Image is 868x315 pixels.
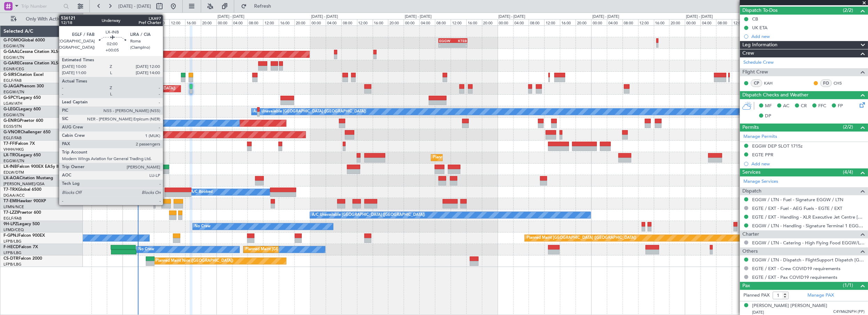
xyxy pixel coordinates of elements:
[3,44,24,49] a: EGGW/LTN
[3,142,16,146] span: T7-FFI
[3,193,25,198] a: DGAA/ACC
[751,33,865,39] div: Add new
[3,188,41,192] a: T7-TRXGlobal 6500
[216,19,232,25] div: 00:00
[405,14,432,20] div: [DATE] - [DATE]
[3,176,19,180] span: LX-AOA
[312,210,425,220] div: A/C Unavailable [GEOGRAPHIC_DATA] ([GEOGRAPHIC_DATA])
[742,91,808,99] span: Dispatch Checks and Weather
[3,170,24,175] a: EDLW/DTM
[3,61,61,65] a: G-GARECessna Citation XLS+
[742,7,778,15] span: Dispatch To-Dos
[310,19,326,25] div: 00:00
[3,50,19,54] span: G-GAAL
[388,19,404,25] div: 20:00
[433,152,543,163] div: Planned Maint [GEOGRAPHIC_DATA] ([GEOGRAPHIC_DATA])
[3,262,22,267] a: LFPB/LBG
[838,103,843,110] span: FP
[439,39,453,43] div: EGGW
[752,16,758,22] div: CB
[820,79,832,87] div: FO
[3,142,35,146] a: T7-FFIFalcon 7X
[527,233,636,243] div: Planned Maint [GEOGRAPHIC_DATA] ([GEOGRAPHIC_DATA])
[743,178,778,185] a: Manage Services
[623,19,638,25] div: 08:00
[742,282,750,290] span: Pax
[3,222,40,226] a: 9H-LPZLegacy 500
[716,19,732,25] div: 08:00
[3,211,41,215] a: T7-LZZIPraetor 600
[843,282,853,289] span: (1/1)
[3,147,24,152] a: VHHH/HKG
[185,19,201,25] div: 16:00
[592,14,619,20] div: [DATE] - [DATE]
[3,257,42,261] a: CS-DTRFalcon 2000
[439,43,453,47] div: -
[118,3,151,9] span: [DATE] - [DATE]
[3,50,61,54] a: G-GAALCessna Citation XLS+
[3,73,17,77] span: G-SIRS
[752,152,773,158] div: EGTE PPR
[3,112,24,118] a: EGGW/LTN
[752,197,843,203] a: EGGW / LTN - Fuel - Signature EGGW / LTN
[752,143,803,149] div: EGGW DEP SLOT 1715z
[3,153,18,157] span: LX-TRO
[482,19,498,25] div: 20:00
[3,96,41,100] a: G-SPCYLegacy 650
[752,205,842,211] a: EGTE / EXT - Fuel - AEG Fuels - EGTE / EXT
[138,19,154,25] div: 04:00
[3,176,53,180] a: LX-AOACitation Mustang
[742,68,768,76] span: Flight Crew
[3,107,18,111] span: G-LEGC
[3,66,24,72] a: EGNR/CEG
[3,250,22,255] a: LFPB/LBG
[752,257,865,263] a: EGGW / LTN - Dispatch - FlightSupport Dispatch [GEOGRAPHIC_DATA]
[451,19,466,25] div: 12:00
[638,19,654,25] div: 12:00
[685,19,701,25] div: 00:00
[3,234,18,238] span: F-GPNJ
[138,244,154,255] div: No Crew
[3,73,44,77] a: G-SIRSCitation Excel
[232,19,248,25] div: 04:00
[3,257,18,261] span: CS-DTR
[238,1,279,12] button: Refresh
[752,302,827,309] div: [PERSON_NAME] [PERSON_NAME]
[3,119,20,123] span: G-ENRG
[591,19,607,25] div: 00:00
[742,168,760,176] span: Services
[3,245,19,249] span: F-HECD
[752,214,865,220] a: EGTE / EXT - Handling - XLR Executive Jet Centre [GEOGRAPHIC_DATA] EGTE / EXT
[3,101,22,106] a: LGAV/ATH
[576,19,591,25] div: 20:00
[765,103,772,110] span: MF
[3,245,38,249] a: F-HECDFalcon 7X
[752,223,865,229] a: EGGW / LTN - Handling - Signature Terminal 1 EGGW / LTN
[752,240,865,246] a: EGGW / LTN - Catering - High Flying Food EGGW/LTN
[107,19,123,25] div: 20:00
[66,84,175,94] div: Planned Maint [GEOGRAPHIC_DATA] ([GEOGRAPHIC_DATA])
[801,103,807,110] span: CR
[3,153,41,157] a: LX-TROLegacy 650
[123,19,138,25] div: 00:00
[843,168,853,176] span: (4/4)
[3,61,19,65] span: G-GARE
[686,14,713,20] div: [DATE] - [DATE]
[752,25,767,31] div: UK ETA
[253,107,366,117] div: A/C Unavailable [GEOGRAPHIC_DATA] ([GEOGRAPHIC_DATA])
[607,19,623,25] div: 04:00
[752,274,837,280] a: EGTE / EXT - Pax COVID19 requirements
[743,292,770,299] label: Planned PAX
[3,204,24,210] a: LFMN/NCE
[453,39,467,43] div: KTEB
[3,188,18,192] span: T7-TRX
[843,123,853,131] span: (2/2)
[3,227,24,233] a: LFMD/CEQ
[3,38,45,42] a: G-FOMOGlobal 6000
[201,19,216,25] div: 20:00
[3,89,24,95] a: EGGW/LTN
[3,96,18,100] span: G-SPCY
[843,7,853,14] span: (2/2)
[3,84,19,88] span: G-JAGA
[263,19,279,25] div: 12:00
